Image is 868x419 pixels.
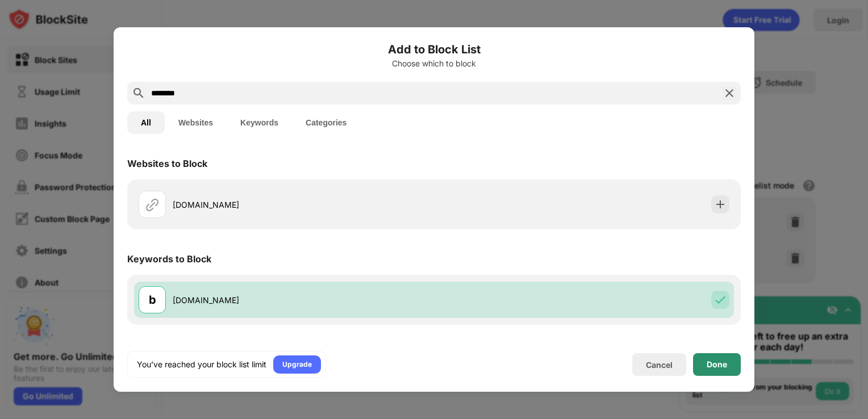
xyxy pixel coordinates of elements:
[173,294,434,306] div: [DOMAIN_NAME]
[707,360,727,369] div: Done
[127,41,741,58] h6: Add to Block List
[127,158,207,169] div: Websites to Block
[127,59,741,68] div: Choose which to block
[132,86,145,100] img: search.svg
[127,111,165,134] button: All
[137,359,266,370] div: You’ve reached your block list limit
[145,198,159,211] img: url.svg
[149,291,156,308] div: b
[723,86,736,100] img: search-close
[227,111,292,134] button: Keywords
[127,253,211,265] div: Keywords to Block
[173,199,434,211] div: [DOMAIN_NAME]
[282,359,312,370] div: Upgrade
[292,111,360,134] button: Categories
[165,111,227,134] button: Websites
[646,360,673,370] div: Cancel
